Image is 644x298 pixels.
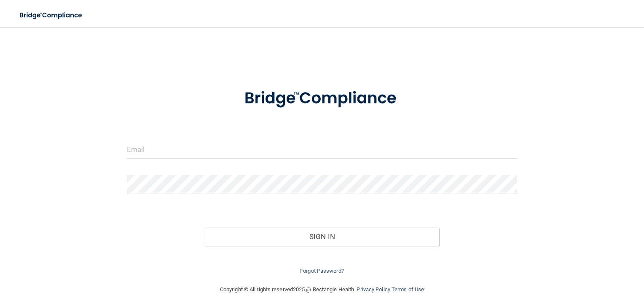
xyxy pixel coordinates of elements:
[357,286,390,293] a: Privacy Policy
[300,268,344,274] a: Forgot Password?
[228,77,416,120] img: bridge_compliance_login_screen.278c3ca4.svg
[205,227,439,246] button: Sign In
[13,7,90,24] img: bridge_compliance_login_screen.278c3ca4.svg
[392,286,424,293] a: Terms of Use
[127,140,518,159] input: Email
